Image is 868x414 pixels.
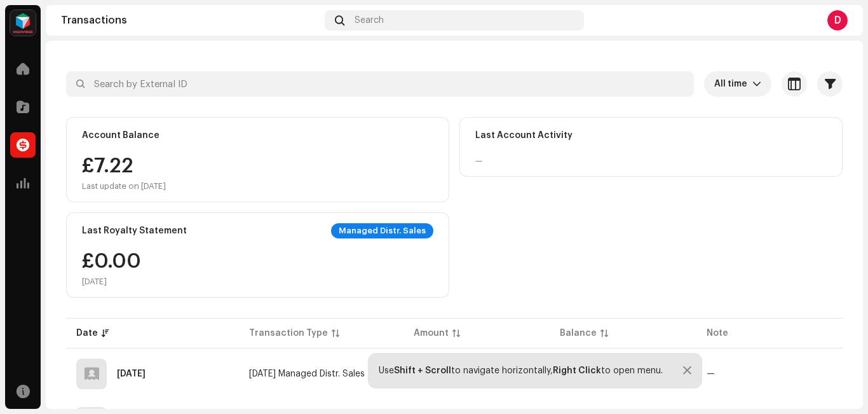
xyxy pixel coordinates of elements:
[553,366,601,375] strong: Right Click
[66,71,694,97] input: Search by External ID
[707,369,715,378] re-a-table-badge: —
[10,10,36,36] img: feab3aad-9b62-475c-8caf-26f15a9573ee
[82,130,159,141] div: Account Balance
[331,223,433,238] div: Managed Distr. Sales
[117,369,146,378] div: Aug 23, 2025
[379,366,663,376] div: Use to navigate horizontally, to open menu.
[82,181,166,191] div: Last update on [DATE]
[355,15,384,25] span: Search
[475,130,573,141] div: Last Account Activity
[752,71,761,97] div: dropdown trigger
[394,366,451,375] strong: Shift + Scroll
[560,327,597,340] div: Balance
[82,277,141,287] div: [DATE]
[76,327,98,340] div: Date
[475,156,483,166] div: —
[827,10,848,31] div: D
[249,369,365,378] span: Aug 2025 Managed Distr. Sales
[249,327,328,340] div: Transaction Type
[414,327,449,340] div: Amount
[82,226,187,236] div: Last Royalty Statement
[61,15,320,25] div: Transactions
[714,71,752,97] span: All time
